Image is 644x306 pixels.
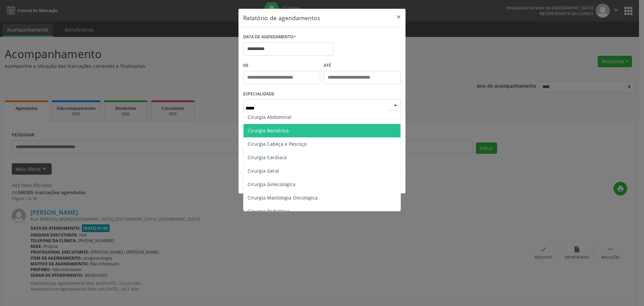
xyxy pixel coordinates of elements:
span: Cirurgia Mastologia Oncologica [248,194,318,201]
span: Cirurgia Cardiaca [248,154,287,161]
span: Cirurgia Bariatrica [248,127,289,134]
label: De [243,60,320,71]
label: DATA DE AGENDAMENTO [243,32,296,42]
span: Cirurgia Geral [248,168,279,174]
label: ATÉ [324,60,401,71]
label: ESPECIALIDADE [243,89,274,99]
span: Cirurgia Cabeça e Pescoço [248,141,307,147]
span: Cirurgia Ginecologica [248,181,296,187]
span: Cirurgia Abdominal [248,114,291,120]
button: Close [392,9,406,25]
span: Cirurgia Pediatrica [248,208,289,214]
h5: Relatório de agendamentos [243,13,320,22]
